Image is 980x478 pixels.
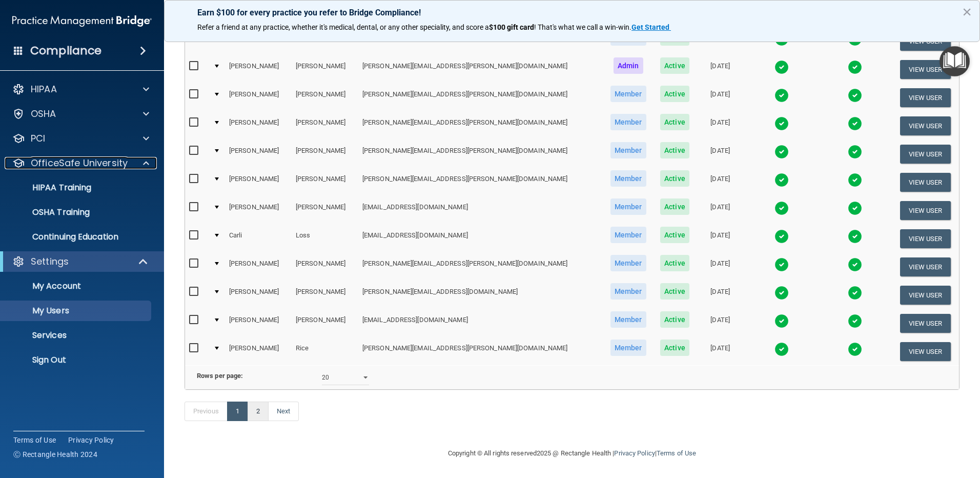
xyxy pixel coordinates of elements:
td: [PERSON_NAME] [292,281,358,309]
button: Close [962,4,972,20]
span: Active [660,283,689,300]
button: Open Resource Center [940,46,970,76]
p: Continuing Education [7,232,147,242]
img: tick.e7d51cea.svg [848,314,862,328]
img: tick.e7d51cea.svg [848,116,862,131]
img: tick.e7d51cea.svg [848,286,862,300]
button: View User [900,145,951,164]
p: Earn $100 for every practice you refer to Bridge Compliance! [197,8,947,17]
a: Terms of Use [657,449,696,457]
img: tick.e7d51cea.svg [774,229,789,244]
a: 1 [227,402,248,421]
p: Settings [31,255,69,268]
p: OfficeSafe University [31,157,128,169]
span: Member [610,114,646,130]
td: [DATE] [696,253,744,281]
span: Member [610,340,646,356]
a: OSHA [12,108,149,120]
p: My Account [7,281,147,291]
td: [DATE] [696,196,744,225]
a: Terms of Use [13,435,56,445]
img: tick.e7d51cea.svg [848,60,862,74]
td: [PERSON_NAME][EMAIL_ADDRESS][PERSON_NAME][DOMAIN_NAME] [358,112,603,140]
td: [PERSON_NAME] [292,112,358,140]
img: tick.e7d51cea.svg [774,116,789,131]
button: View User [900,201,951,220]
span: Member [610,311,646,328]
td: [PERSON_NAME] [292,168,358,196]
button: View User [900,257,951,276]
td: [PERSON_NAME][EMAIL_ADDRESS][DOMAIN_NAME] [358,281,603,309]
td: [PERSON_NAME] [225,140,292,168]
td: [PERSON_NAME] [225,168,292,196]
p: My Users [7,306,147,316]
span: Refer a friend at any practice, whether it's medical, dental, or any other speciality, and score a [197,23,489,31]
td: [PERSON_NAME] [225,281,292,309]
span: Ⓒ Rectangle Health 2024 [13,449,97,460]
img: PMB logo [12,11,152,31]
a: OfficeSafe University [12,157,149,169]
td: [PERSON_NAME] [292,140,358,168]
td: [DATE] [696,168,744,196]
td: [PERSON_NAME][EMAIL_ADDRESS][PERSON_NAME][DOMAIN_NAME] [358,253,603,281]
img: tick.e7d51cea.svg [774,342,789,356]
img: tick.e7d51cea.svg [848,342,862,356]
img: tick.e7d51cea.svg [848,257,862,272]
td: [EMAIL_ADDRESS][DOMAIN_NAME] [358,196,603,225]
img: tick.e7d51cea.svg [848,88,862,103]
td: [PERSON_NAME] [292,196,358,225]
td: [DATE] [696,337,744,365]
td: [PERSON_NAME] [225,84,292,112]
a: Settings [12,255,149,268]
img: tick.e7d51cea.svg [848,173,862,187]
span: Member [610,227,646,243]
td: Rice [292,337,358,365]
td: [EMAIL_ADDRESS][DOMAIN_NAME] [358,309,603,337]
td: [DATE] [696,140,744,168]
span: Member [610,198,646,215]
td: [DATE] [696,112,744,140]
img: tick.e7d51cea.svg [774,60,789,74]
td: [PERSON_NAME] [292,84,358,112]
span: Active [660,340,689,356]
button: View User [900,314,951,333]
span: Active [660,255,689,271]
img: tick.e7d51cea.svg [774,314,789,328]
td: [PERSON_NAME][EMAIL_ADDRESS][PERSON_NAME][DOMAIN_NAME] [358,55,603,84]
span: Active [660,86,689,102]
td: [PERSON_NAME] [225,253,292,281]
a: 2 [248,402,269,421]
img: tick.e7d51cea.svg [774,145,789,159]
img: tick.e7d51cea.svg [848,201,862,215]
h4: Compliance [30,44,101,58]
span: Active [660,198,689,215]
button: View User [900,60,951,79]
button: View User [900,229,951,248]
p: HIPAA Training [7,183,91,193]
a: Privacy Policy [614,449,655,457]
p: PCI [31,132,45,145]
span: Member [610,170,646,187]
a: Privacy Policy [68,435,114,445]
p: OSHA [31,108,56,120]
span: Member [610,283,646,300]
img: tick.e7d51cea.svg [774,173,789,187]
a: PCI [12,132,149,145]
a: HIPAA [12,83,149,95]
div: Copyright © All rights reserved 2025 @ Rectangle Health | | [385,437,759,470]
td: [DATE] [696,309,744,337]
td: [PERSON_NAME] [292,55,358,84]
p: Sign Out [7,355,147,365]
a: Next [268,402,299,421]
td: [PERSON_NAME] [225,112,292,140]
span: Member [610,86,646,102]
td: [PERSON_NAME] [225,309,292,337]
p: Services [7,330,147,341]
td: [PERSON_NAME][EMAIL_ADDRESS][PERSON_NAME][DOMAIN_NAME] [358,337,603,365]
td: [DATE] [696,281,744,309]
td: [PERSON_NAME] [225,55,292,84]
td: [PERSON_NAME][EMAIL_ADDRESS][PERSON_NAME][DOMAIN_NAME] [358,168,603,196]
td: [PERSON_NAME][EMAIL_ADDRESS][PERSON_NAME][DOMAIN_NAME] [358,84,603,112]
span: Active [660,114,689,130]
a: Previous [185,402,228,421]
